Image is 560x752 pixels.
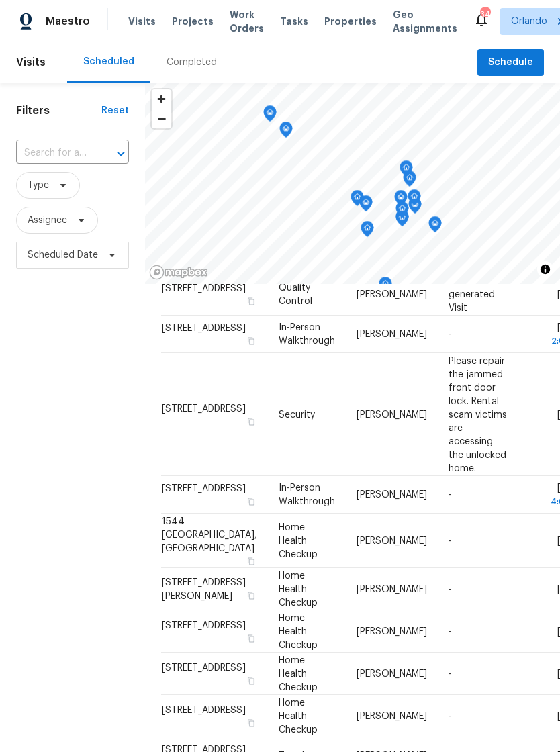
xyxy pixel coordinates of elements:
span: Security [279,410,315,419]
button: Copy Address [245,716,257,728]
button: Copy Address [245,674,257,686]
span: Maestro [46,15,90,28]
span: [STREET_ADDRESS] [162,283,246,293]
button: Open [111,144,130,163]
span: [PERSON_NAME] [357,711,427,720]
span: [STREET_ADDRESS] [162,404,246,413]
span: [PERSON_NAME] [357,626,427,636]
span: [PERSON_NAME] [357,536,427,545]
span: - [449,536,452,545]
span: Home Health Checkup [279,655,318,692]
button: Copy Address [245,589,257,601]
span: Tasks [280,17,308,26]
button: Copy Address [245,295,257,307]
span: Please repair the jammed front door lock. Rental scam victims are accessing the unlocked home. [449,356,507,473]
h1: Filters [16,104,101,117]
button: Copy Address [245,555,257,567]
div: Map marker [395,201,409,222]
span: In-Person Walkthrough [279,483,335,506]
span: Assignee [28,214,67,227]
span: Properties [324,15,377,28]
span: Orlando [511,15,547,28]
span: [PERSON_NAME] [357,490,427,500]
span: - [449,626,452,636]
span: [STREET_ADDRESS][PERSON_NAME] [162,577,246,600]
button: Copy Address [245,335,257,347]
button: Schedule [477,49,544,77]
span: [STREET_ADDRESS] [162,620,246,630]
div: Map marker [351,190,364,211]
span: [PERSON_NAME] [357,330,427,339]
div: Scheduled [83,55,134,68]
span: [STREET_ADDRESS] [162,324,246,333]
button: Copy Address [245,496,257,508]
div: Reset [101,104,129,117]
span: Toggle attribution [541,262,549,277]
span: Geo Assignments [393,8,457,35]
div: Map marker [263,105,277,126]
span: - [449,669,452,678]
span: In-Person Walkthrough [279,323,335,346]
div: Map marker [359,195,373,216]
div: Map marker [394,190,408,211]
button: Zoom in [152,89,171,109]
span: [STREET_ADDRESS] [162,663,246,672]
span: [STREET_ADDRESS] [162,484,246,493]
span: Projects [172,15,214,28]
span: Visits [16,48,46,77]
div: 34 [480,8,489,21]
span: Type [28,179,49,192]
div: Map marker [379,277,392,297]
span: Visits [128,15,156,28]
span: 1544 [GEOGRAPHIC_DATA], [GEOGRAPHIC_DATA] [162,516,257,553]
span: - [449,490,452,500]
span: [PERSON_NAME] [357,289,427,299]
div: Map marker [400,160,413,181]
span: - [449,584,452,594]
div: Map marker [361,221,374,242]
span: Auto-generated Visit [449,276,495,312]
div: Completed [167,56,217,69]
span: - [449,330,452,339]
span: Schedule [488,54,533,71]
span: - [449,711,452,720]
span: [PERSON_NAME] [357,584,427,594]
span: [PERSON_NAME] [357,669,427,678]
div: Map marker [408,189,421,210]
a: Mapbox homepage [149,265,208,280]
span: Work Orders [230,8,264,35]
button: Copy Address [245,415,257,427]
div: Map marker [428,216,442,237]
span: Zoom out [152,109,171,128]
span: Quality Control [279,283,312,305]
span: [PERSON_NAME] [357,410,427,419]
button: Toggle attribution [537,261,553,277]
button: Copy Address [245,632,257,644]
span: [STREET_ADDRESS] [162,705,246,714]
div: Map marker [279,122,293,142]
button: Zoom out [152,109,171,128]
span: Scheduled Date [28,248,98,262]
span: Home Health Checkup [279,571,318,607]
span: Home Health Checkup [279,522,318,559]
span: Home Health Checkup [279,613,318,649]
span: Home Health Checkup [279,698,318,734]
input: Search for an address... [16,143,91,164]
